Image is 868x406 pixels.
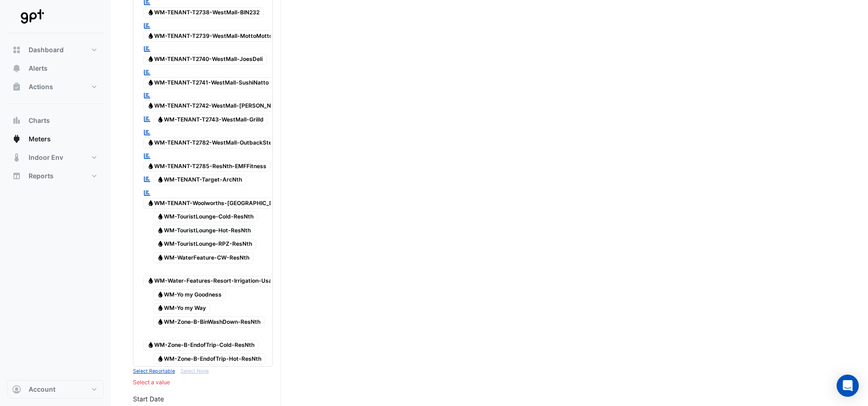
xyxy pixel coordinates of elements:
[12,64,21,73] app-icon: Alerts
[143,30,277,42] span: WM-TENANT-T2739-WestMall-MottoMotto
[157,213,164,220] fa-icon: Water
[143,176,151,183] fa-icon: Reportable
[157,318,164,325] fa-icon: Water
[12,153,21,162] app-icon: Indoor Env
[157,227,164,234] fa-icon: Water
[143,115,151,123] fa-icon: Reportable
[153,225,255,236] span: WM-TouristLounge-Hot-ResNth
[143,189,151,197] fa-icon: Reportable
[133,394,164,404] label: Start Date
[147,278,154,285] fa-icon: Water
[7,41,103,59] button: Dashboard
[153,289,226,300] span: WM-Yo my Goodness
[157,116,164,123] fa-icon: Water
[153,212,258,223] span: WM-TouristLounge-Cold-ResNth
[143,7,264,18] span: WM-TENANT-T2738-WestMall-BIN232
[143,276,283,287] span: WM-Water-Features-Resort-Irrigation-Usage
[143,161,271,172] span: WM-TENANT-T2785-ResNth-EMFFitness
[133,378,273,387] div: Select a value
[143,101,290,112] span: WM-TENANT-T2742-WestMall-[PERSON_NAME]
[157,241,164,248] fa-icon: Water
[133,367,175,375] button: Select Reportable
[12,82,21,91] app-icon: Actions
[147,56,154,63] fa-icon: Water
[7,130,103,148] button: Meters
[147,139,154,146] fa-icon: Water
[143,68,151,76] fa-icon: Reportable
[157,305,164,312] fa-icon: Water
[12,116,21,125] app-icon: Charts
[143,45,151,53] fa-icon: Reportable
[157,355,164,362] fa-icon: Water
[143,198,291,209] span: WM-TENANT-Woolworths-[GEOGRAPHIC_DATA]
[7,59,103,78] button: Alerts
[837,375,859,397] div: Open Intercom Messenger
[29,385,55,394] span: Account
[143,152,151,160] fa-icon: Reportable
[143,54,267,65] span: WM-TENANT-T2740-WestMall-JoesDeli
[12,171,21,181] app-icon: Reports
[157,176,164,183] fa-icon: Water
[29,153,63,162] span: Indoor Env
[153,252,254,263] span: WM-WaterFeature-CW-ResNth
[7,111,103,130] button: Charts
[147,103,154,109] fa-icon: Water
[143,77,273,88] span: WM-TENANT-T2741-WestMall-SushiNatto
[153,303,211,314] span: WM-Yo my Way
[12,45,21,55] app-icon: Dashboard
[143,129,151,137] fa-icon: Reportable
[143,22,151,30] fa-icon: Reportable
[143,138,299,149] span: WM-TENANT-T2782-WestMall-OutbackSteakhouse
[7,148,103,167] button: Indoor Env
[157,254,164,261] fa-icon: Water
[153,239,257,250] span: WM-TouristLounge-RPZ-ResNth
[143,92,151,100] fa-icon: Reportable
[29,116,50,125] span: Charts
[153,114,268,125] span: WM-TENANT-T2743-WestMall-Grilld
[147,79,154,86] fa-icon: Water
[29,171,54,181] span: Reports
[29,45,64,55] span: Dashboard
[143,340,259,351] span: WM-Zone-B-EndofTrip-Cold-ResNth
[11,7,53,26] img: Company Logo
[12,134,21,144] app-icon: Meters
[29,82,53,91] span: Actions
[153,353,266,364] span: WM-Zone-B-EndofTrip-Hot-ResNth
[7,167,103,185] button: Reports
[29,64,48,73] span: Alerts
[7,380,103,399] button: Account
[153,316,265,327] span: WM-Zone-B-BinWashDown-ResNth
[147,200,154,206] fa-icon: Water
[147,32,154,39] fa-icon: Water
[157,291,164,298] fa-icon: Water
[147,163,154,170] fa-icon: Water
[153,175,247,186] span: WM-TENANT-Target-ArcNth
[133,368,175,374] small: Select Reportable
[147,342,154,349] fa-icon: Water
[29,134,51,144] span: Meters
[7,78,103,96] button: Actions
[147,9,154,16] fa-icon: Water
